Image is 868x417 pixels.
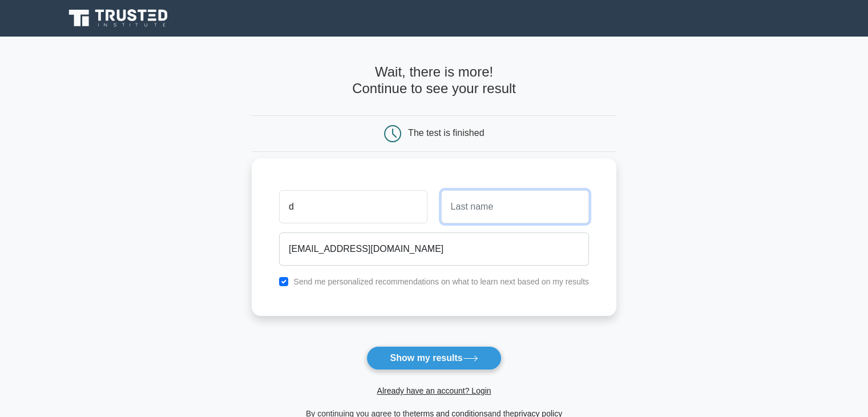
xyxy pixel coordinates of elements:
[441,190,589,223] input: Last name
[408,128,484,138] div: The test is finished
[279,190,427,223] input: First name
[279,232,589,266] input: Email
[377,386,491,395] a: Already have an account? Login
[366,346,501,370] button: Show my results
[293,277,589,286] label: Send me personalized recommendations on what to learn next based on my results
[252,64,616,97] h4: Wait, there is more! Continue to see your result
